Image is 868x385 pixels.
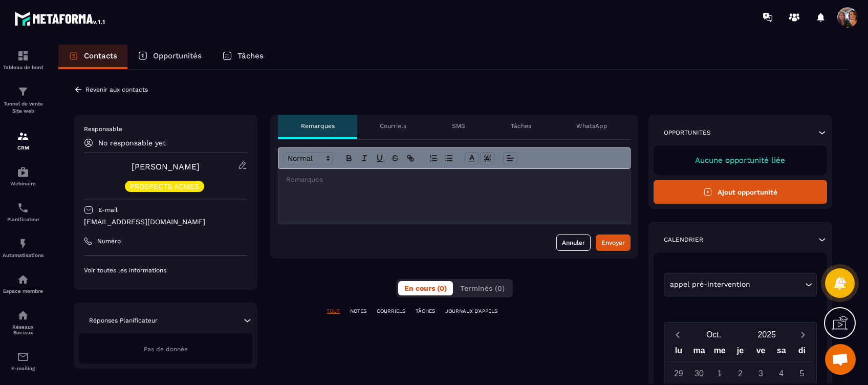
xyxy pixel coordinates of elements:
[452,122,465,130] p: SMS
[668,344,689,361] div: lu
[3,145,44,151] p: CRM
[689,344,709,361] div: ma
[127,45,212,69] a: Opportunités
[17,238,29,250] img: automations
[711,365,729,382] div: 1
[17,85,29,98] img: formation
[97,237,121,245] p: Numéro
[576,122,607,130] p: WhatsApp
[14,9,106,28] img: logo
[709,344,730,361] div: me
[664,129,711,137] p: Opportunités
[664,236,703,244] p: Calendrier
[84,51,117,60] p: Contacts
[690,365,708,382] div: 30
[792,344,812,361] div: di
[237,51,264,60] p: Tâches
[84,125,247,133] p: Responsable
[601,238,625,248] div: Envoyer
[793,365,811,382] div: 5
[664,156,817,165] p: Aucune opportunité liée
[3,181,44,186] p: Webinaire
[84,217,247,227] p: [EMAIL_ADDRESS][DOMAIN_NAME]
[84,266,247,274] p: Voir toutes les informations
[750,344,771,361] div: ve
[556,234,591,251] button: Annuler
[130,183,199,190] p: PROSPECTS ACMES
[740,326,793,344] button: Open years overlay
[3,252,44,258] p: Automatisations
[3,194,44,230] a: schedulerschedulerPlanificateur
[404,284,447,292] span: En cours (0)
[58,45,127,69] a: Contacts
[380,122,406,130] p: Courriels
[3,78,44,122] a: formationformationTunnel de vente Site web
[3,65,44,70] p: Tableau de bord
[687,326,741,344] button: Open months overlay
[664,273,817,296] div: Search for option
[132,162,200,172] a: [PERSON_NAME]
[98,206,118,214] p: E-mail
[377,308,405,315] p: COURRIELS
[17,351,29,363] img: email
[511,122,531,130] p: Tâches
[654,180,827,204] button: Ajout opportunité
[98,139,166,147] p: No responsable yet
[3,42,44,78] a: formationformationTableau de bord
[350,308,366,315] p: NOTES
[825,344,856,375] div: Ouvrir le chat
[17,202,29,214] img: scheduler
[772,365,790,382] div: 4
[460,284,505,292] span: Terminés (0)
[731,365,749,382] div: 2
[416,308,435,315] p: TÂCHES
[3,343,44,379] a: emailemailE-mailing
[3,302,44,343] a: social-networksocial-networkRéseaux Sociaux
[3,100,44,115] p: Tunnel de vente Site web
[144,346,188,353] span: Pas de donnée
[668,279,753,290] span: appel pré-intervention
[753,279,802,290] input: Search for option
[730,344,750,361] div: je
[3,266,44,302] a: automationsautomationsEspace membre
[3,158,44,194] a: automationsautomationsWebinaire
[596,234,631,251] button: Envoyer
[17,273,29,286] img: automations
[752,365,770,382] div: 3
[85,86,148,93] p: Revenir aux contacts
[398,281,453,295] button: En cours (0)
[793,328,812,341] button: Next month
[3,122,44,158] a: formationformationCRM
[17,130,29,142] img: formation
[771,344,792,361] div: sa
[301,122,335,130] p: Remarques
[3,366,44,371] p: E-mailing
[445,308,497,315] p: JOURNAUX D'APPELS
[327,308,340,315] p: TOUT
[17,166,29,178] img: automations
[454,281,511,295] button: Terminés (0)
[89,316,158,325] p: Réponses Planificateur
[3,324,44,335] p: Réseaux Sociaux
[17,50,29,62] img: formation
[3,230,44,266] a: automationsautomationsAutomatisations
[668,328,687,341] button: Previous month
[212,45,274,69] a: Tâches
[153,51,202,60] p: Opportunités
[17,309,29,322] img: social-network
[3,288,44,294] p: Espace membre
[669,365,687,382] div: 29
[3,217,44,222] p: Planificateur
